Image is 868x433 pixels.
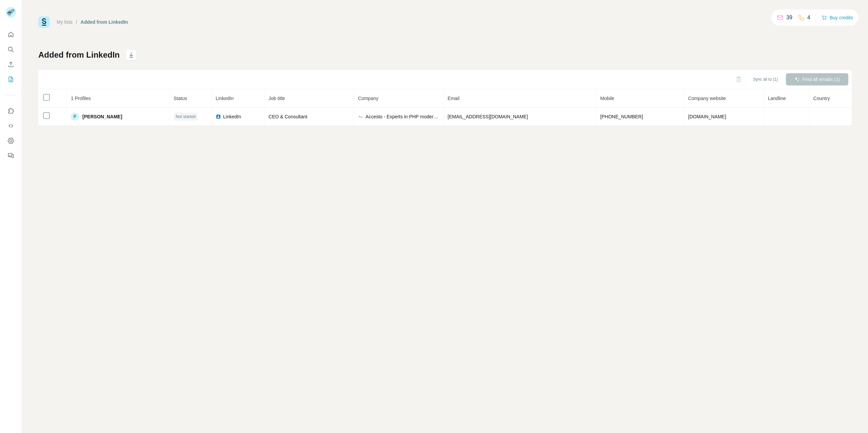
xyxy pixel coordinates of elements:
[71,113,79,121] div: P
[216,96,234,101] span: LinkedIn
[748,74,783,84] button: Sync all to (1)
[753,76,778,82] span: Sync all to (1)
[5,28,16,41] button: Quick start
[822,13,853,22] button: Buy credits
[358,114,363,119] img: company-logo
[81,19,128,25] div: Added from LinkedIn
[768,96,786,101] span: Landline
[448,96,459,101] span: Email
[688,96,726,101] span: Company website
[269,114,307,119] span: CEO & Consultant
[5,135,16,147] button: Dashboard
[76,19,77,25] li: /
[448,114,528,119] span: [EMAIL_ADDRESS][DOMAIN_NAME]
[223,113,241,120] span: LinkedIn
[5,105,16,117] button: Use Surfe on LinkedIn
[5,43,16,56] button: Search
[600,114,643,119] span: [PHONE_NUMBER]
[38,50,120,60] h1: Added from LinkedIn
[5,120,16,132] button: Use Surfe API
[813,96,830,101] span: Country
[82,113,122,120] span: [PERSON_NAME]
[174,96,187,101] span: Status
[600,96,614,101] span: Mobile
[38,16,50,28] img: Surfe Logo
[366,113,439,120] span: Accesto - Experts in PHP modernization
[269,96,285,101] span: Job title
[786,14,792,22] p: 39
[5,73,16,85] button: My lists
[71,96,91,101] span: 1 Profiles
[358,96,378,101] span: Company
[5,58,16,71] button: Enrich CSV
[807,14,810,22] p: 4
[57,19,73,25] a: My lists
[216,114,221,119] img: LinkedIn logo
[688,114,726,119] span: [DOMAIN_NAME]
[176,114,196,120] span: Not started
[5,150,16,162] button: Feedback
